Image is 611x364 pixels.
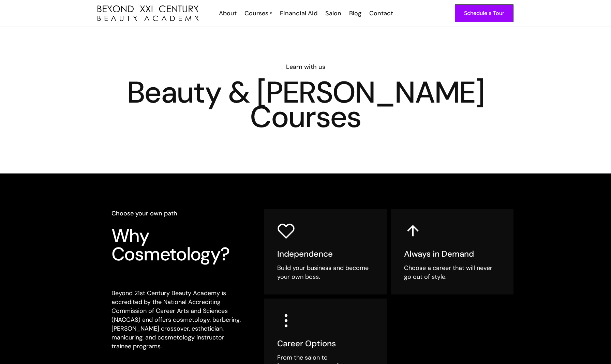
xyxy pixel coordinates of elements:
a: About [214,9,240,18]
div: Choose a career that will never go out of style. [404,263,500,281]
h5: Independence [277,249,373,259]
h6: Choose your own path [111,209,244,218]
img: up arrow [404,222,422,240]
a: Salon [321,9,345,18]
div: Build your business and become your own boss. [277,263,373,281]
img: beyond 21st century beauty academy logo [98,5,199,21]
div: Blog [349,9,361,18]
div: Financial Aid [280,9,317,18]
a: Contact [365,9,397,18]
h3: Why Cosmetology? [111,227,244,263]
a: Financial Aid [275,9,321,18]
div: Schedule a Tour [464,9,504,18]
a: Schedule a Tour [455,4,513,22]
img: three dots [277,312,295,330]
div: Salon [325,9,341,18]
h5: Always in Demand [404,249,500,259]
div: Contact [369,9,393,18]
a: home [98,5,199,21]
a: Courses [244,9,272,18]
p: Beyond 21st Century Beauty Academy is accredited by the National Accrediting Commission of Career... [111,289,244,351]
h1: Beauty & [PERSON_NAME] Courses [98,80,513,129]
h6: Learn with us [98,62,513,71]
img: heart icon [277,222,295,240]
h5: Career Options [277,338,373,349]
a: Blog [345,9,365,18]
div: Courses [244,9,268,18]
div: About [219,9,237,18]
